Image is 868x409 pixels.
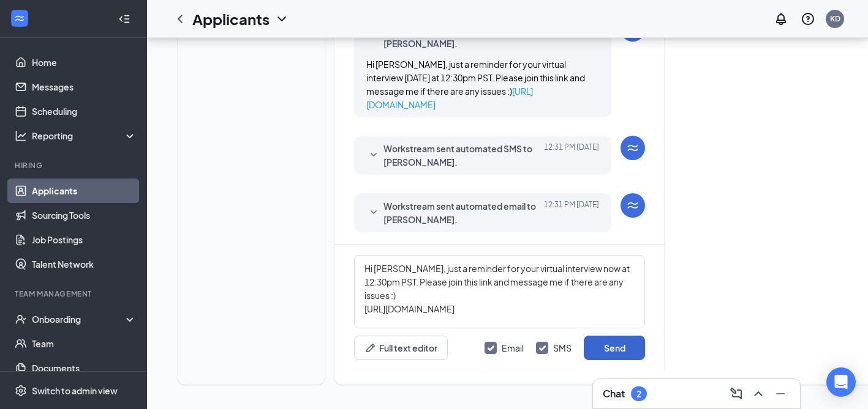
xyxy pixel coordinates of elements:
[383,199,544,226] span: Workstream sent automated email to [PERSON_NAME].
[584,336,645,360] button: Send
[366,148,381,163] svg: SmallChevronDown
[366,59,585,110] span: Hi [PERSON_NAME], just a reminder for your virtual interview [DATE] at 12:30pm PST. Please join t...
[32,203,137,227] a: Sourcing Tools
[366,205,381,220] svg: SmallChevronDown
[625,198,640,213] svg: WorkstreamLogo
[32,227,137,252] a: Job Postings
[774,12,788,26] svg: Notifications
[15,289,134,299] div: Team Management
[274,12,289,26] svg: ChevronDown
[32,356,137,380] a: Documents
[32,331,137,356] a: Team
[118,13,130,25] svg: Collapse
[383,142,544,169] span: Workstream sent automated SMS to [PERSON_NAME].
[13,12,26,24] svg: WorkstreamLogo
[32,313,126,325] div: Onboarding
[801,12,815,26] svg: QuestionInfo
[192,9,270,29] h1: Applicants
[32,252,137,276] a: Talent Network
[544,142,599,169] span: [DATE] 12:31 PM
[32,99,137,123] a: Scheduling
[15,130,27,142] svg: Analysis
[354,336,448,360] button: Full text editorPen
[15,160,134,171] div: Hiring
[354,255,645,328] textarea: Hi [PERSON_NAME], just a reminder for your virtual interview now at 12:30pm PST. Please join this...
[636,389,641,399] div: 2
[749,384,768,403] button: ChevronUp
[826,367,856,397] div: Open Intercom Messenger
[830,13,840,24] div: KD
[751,386,766,401] svg: ChevronUp
[625,141,640,155] svg: WorkstreamLogo
[15,313,27,325] svg: UserCheck
[32,385,118,397] div: Switch to admin view
[544,199,599,226] span: [DATE] 12:31 PM
[773,386,788,401] svg: Minimize
[32,75,137,99] a: Messages
[729,386,744,401] svg: ComposeMessage
[771,384,790,403] button: Minimize
[603,387,625,400] h3: Chat
[173,12,187,26] svg: ChevronLeft
[364,342,377,354] svg: Pen
[32,50,137,75] a: Home
[15,385,27,397] svg: Settings
[726,384,746,403] button: ComposeMessage
[32,130,137,142] div: Reporting
[32,179,137,203] a: Applicants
